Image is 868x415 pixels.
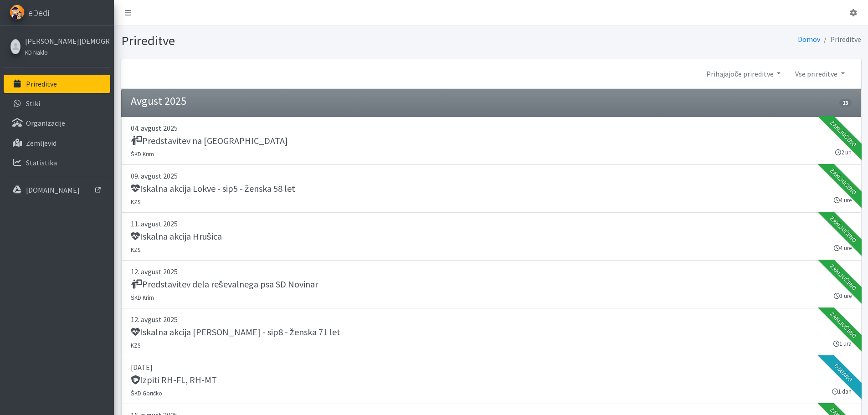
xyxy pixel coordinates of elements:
a: 11. avgust 2025 Iskalna akcija Hrušica KZS 4 ure Zaključeno [121,213,861,261]
span: 13 [839,99,851,107]
h5: Iskalna akcija [PERSON_NAME] - sip8 - ženska 71 let [131,327,340,338]
a: Statistika [4,154,110,172]
a: Vse prireditve [788,65,852,83]
p: 04. avgust 2025 [131,123,852,133]
h4: Avgust 2025 [131,95,186,108]
a: Stiki [4,94,110,113]
a: 12. avgust 2025 Predstavitev dela reševalnega psa SD Novinar ŠKD Krim 3 ure Zaključeno [121,261,861,308]
p: Zemljevid [26,138,56,148]
a: [DOMAIN_NAME] [4,181,110,199]
small: KZS [131,198,140,205]
small: KD Naklo [25,49,48,56]
span: eDedi [28,6,49,20]
p: Statistika [26,158,57,167]
p: 12. avgust 2025 [131,314,852,325]
a: Zemljevid [4,134,110,152]
a: 04. avgust 2025 Predstavitev na [GEOGRAPHIC_DATA] ŠKD Krim 2 uri Zaključeno [121,117,861,165]
p: Organizacije [26,118,65,128]
p: 11. avgust 2025 [131,218,852,229]
a: KD Naklo [25,46,108,57]
h5: Predstavitev na [GEOGRAPHIC_DATA] [131,135,288,146]
a: Prireditve [4,75,110,93]
a: 12. avgust 2025 Iskalna akcija [PERSON_NAME] - sip8 - ženska 71 let KZS 1 ura Zaključeno [121,308,861,356]
p: 12. avgust 2025 [131,266,852,277]
a: Organizacije [4,114,110,132]
p: [DATE] [131,362,852,373]
p: Stiki [26,99,40,108]
a: [PERSON_NAME][DEMOGRAPHIC_DATA] [25,36,108,46]
small: ŠKD Krim [131,150,154,158]
h5: Iskalna akcija Lokve - sip5 - ženska 58 let [131,183,295,194]
a: Prihajajoče prireditve [699,65,788,83]
p: 09. avgust 2025 [131,170,852,181]
small: ŠKD Krim [131,294,154,301]
p: Prireditve [26,79,57,88]
a: Domov [798,35,820,44]
a: [DATE] Izpiti RH-FL, RH-MT ŠKD Goričko 1 dan Oddano [121,356,861,404]
small: KZS [131,246,140,253]
img: eDedi [10,5,25,20]
h1: Prireditve [121,33,488,49]
h5: Iskalna akcija Hrušica [131,231,222,242]
p: [DOMAIN_NAME] [26,185,80,195]
h5: Predstavitev dela reševalnega psa SD Novinar [131,279,318,290]
small: ŠKD Goričko [131,389,163,397]
a: 09. avgust 2025 Iskalna akcija Lokve - sip5 - ženska 58 let KZS 4 ure Zaključeno [121,165,861,213]
small: KZS [131,342,140,349]
li: Prireditve [820,33,861,46]
h5: Izpiti RH-FL, RH-MT [131,374,217,385]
